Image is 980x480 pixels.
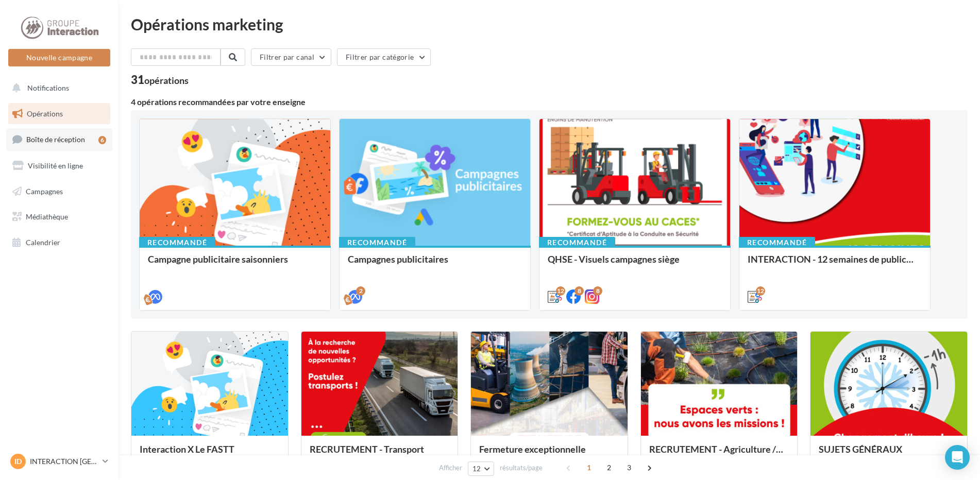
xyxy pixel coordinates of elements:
[819,444,959,465] div: SUJETS GÉNÉRAUX
[26,212,68,221] span: Médiathèque
[140,444,280,465] div: Interaction X Le FASTT
[621,459,637,476] span: 3
[8,452,110,471] a: ID INTERACTION [GEOGRAPHIC_DATA]
[8,49,110,66] button: Nouvelle campagne
[131,16,968,32] div: Opérations marketing
[131,74,189,85] div: 31
[14,456,22,467] span: ID
[26,186,63,195] span: Campagnes
[6,232,112,253] a: Calendrier
[468,461,494,476] button: 12
[593,286,602,296] div: 8
[500,463,543,473] span: résultats/page
[337,48,431,66] button: Filtrer par catégorie
[27,109,63,118] span: Opérations
[27,83,69,92] span: Notifications
[144,76,189,85] div: opérations
[601,459,617,476] span: 2
[6,155,112,177] a: Visibilité en ligne
[581,459,597,476] span: 1
[945,445,970,470] div: Open Intercom Messenger
[575,286,584,296] div: 8
[548,254,722,275] div: QHSE - Visuels campagnes siège
[748,254,922,275] div: INTERACTION - 12 semaines de publication
[756,286,765,296] div: 12
[148,254,322,275] div: Campagne publicitaire saisonniers
[6,128,112,150] a: Boîte de réception6
[251,48,331,66] button: Filtrer par canal
[26,238,60,247] span: Calendrier
[439,463,462,473] span: Afficher
[649,444,789,465] div: RECRUTEMENT - Agriculture / Espaces verts
[6,206,112,228] a: Médiathèque
[479,444,619,465] div: Fermeture exceptionnelle
[472,465,481,473] span: 12
[6,181,112,202] a: Campagnes
[6,77,108,99] button: Notifications
[348,254,522,275] div: Campagnes publicitaires
[131,98,968,106] div: 4 opérations recommandées par votre enseigne
[356,286,365,296] div: 2
[556,286,565,296] div: 12
[339,237,415,248] div: Recommandé
[30,456,98,467] p: INTERACTION [GEOGRAPHIC_DATA]
[6,103,112,125] a: Opérations
[310,444,450,465] div: RECRUTEMENT - Transport
[139,237,215,248] div: Recommandé
[739,237,815,248] div: Recommandé
[98,136,106,144] div: 6
[26,135,85,144] span: Boîte de réception
[28,161,83,170] span: Visibilité en ligne
[539,237,615,248] div: Recommandé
